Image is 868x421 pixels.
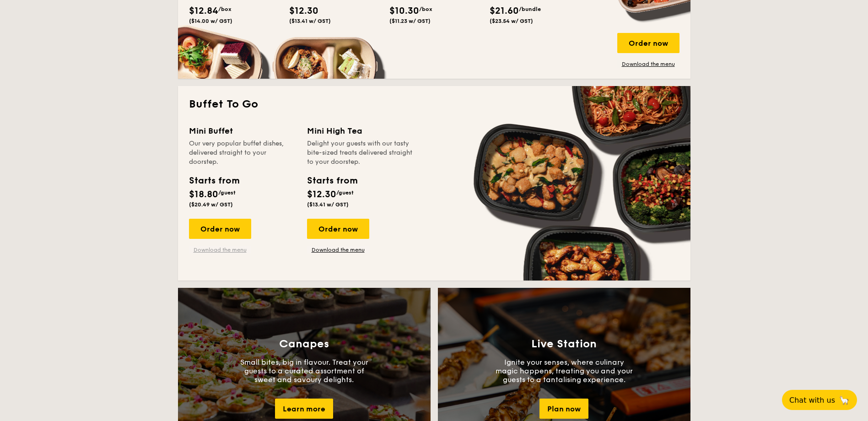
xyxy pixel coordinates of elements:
span: Chat with us [789,396,835,405]
span: ($23.54 w/ GST) [490,18,533,24]
a: Download the menu [307,246,369,254]
div: Learn more [275,399,333,419]
span: ($20.49 w/ GST) [189,201,233,208]
span: ($13.41 w/ GST) [307,201,349,208]
span: $10.30 [389,5,419,16]
h3: Canapes [279,338,329,351]
button: Chat with us🦙 [782,390,857,410]
span: $21.60 [490,5,519,16]
span: $12.30 [307,189,336,200]
a: Download the menu [189,246,251,254]
div: Order now [617,33,679,53]
span: /bundle [519,6,541,12]
p: Small bites, big in flavour. Treat your guests to a curated assortment of sweet and savoury delig... [236,358,373,384]
h2: Buffet To Go [189,97,679,112]
div: Plan now [539,399,588,419]
div: Starts from [307,174,357,188]
div: Mini High Tea [307,124,414,137]
span: $12.84 [189,5,218,16]
div: Starts from [189,174,239,188]
span: /box [419,6,432,12]
div: Order now [189,219,251,239]
span: ($13.41 w/ GST) [289,18,331,24]
span: /box [218,6,232,12]
div: Order now [307,219,369,239]
p: Ignite your senses, where culinary magic happens, treating you and your guests to a tantalising e... [496,358,633,384]
div: Mini Buffet [189,124,296,137]
div: Delight your guests with our tasty bite-sized treats delivered straight to your doorstep. [307,139,414,167]
a: Download the menu [617,60,679,68]
h3: Live Station [531,338,597,351]
span: ($14.00 w/ GST) [189,18,232,24]
div: Our very popular buffet dishes, delivered straight to your doorstep. [189,139,296,167]
span: ($11.23 w/ GST) [389,18,431,24]
span: $18.80 [189,189,218,200]
span: $12.30 [289,5,318,16]
span: /guest [218,189,236,196]
span: /guest [336,189,354,196]
span: 🦙 [839,395,850,405]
